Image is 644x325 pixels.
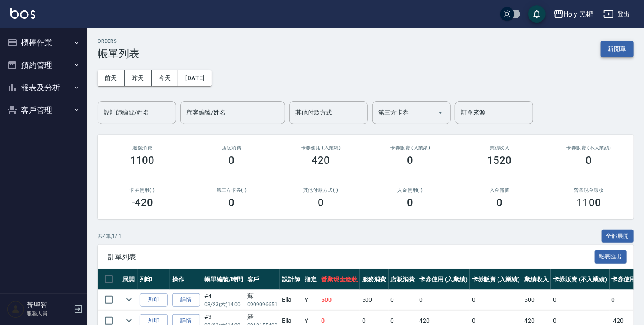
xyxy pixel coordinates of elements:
[586,154,592,166] h3: 0
[130,154,155,166] h3: 1100
[465,187,534,193] h2: 入金儲值
[601,44,634,53] a: 新開單
[132,196,153,209] h3: -420
[434,105,447,119] button: Open
[3,99,84,122] button: 客戶管理
[376,187,444,193] h2: 入金使用(-)
[125,70,152,86] button: 昨天
[551,269,609,290] th: 卡券販賣 (不入業績)
[595,250,627,264] button: 報表匯出
[197,145,266,151] h2: 店販消費
[170,269,202,290] th: 操作
[247,291,278,301] div: 蘇
[407,154,414,166] h3: 0
[302,269,319,290] th: 指定
[152,70,179,86] button: 今天
[360,269,389,290] th: 服務消費
[3,54,84,77] button: 預約管理
[98,70,125,86] button: 前天
[108,187,176,193] h2: 卡券使用(-)
[389,290,417,310] td: 0
[247,312,278,322] div: 羅
[204,301,243,308] p: 08/23 (六) 14:00
[3,76,84,99] button: 報表及分析
[98,38,139,44] h2: ORDERS
[319,269,360,290] th: 營業現金應收
[287,145,355,151] h2: 卡券使用 (入業績)
[417,269,470,290] th: 卡券使用 (入業績)
[465,145,534,151] h2: 業績收入
[138,269,170,290] th: 列印
[178,70,211,86] button: [DATE]
[98,47,139,60] h3: 帳單列表
[470,269,522,290] th: 卡券販賣 (入業績)
[522,269,551,290] th: 業績收入
[202,290,245,310] td: #4
[551,290,609,310] td: 0
[319,290,360,310] td: 500
[360,290,389,310] td: 500
[470,290,522,310] td: 0
[577,196,601,209] h3: 1100
[376,145,444,151] h2: 卡券販賣 (入業績)
[312,154,330,166] h3: 420
[108,253,595,261] span: 訂單列表
[555,145,623,151] h2: 卡券販賣 (不入業績)
[600,6,634,22] button: 登出
[522,290,551,310] td: 500
[287,187,355,193] h2: 其他付款方式(-)
[7,301,24,318] img: Person
[229,196,235,209] h3: 0
[555,187,623,193] h2: 營業現金應收
[27,310,71,318] p: 服務人員
[280,290,302,310] td: Ella
[318,196,324,209] h3: 0
[245,269,280,290] th: 客戶
[172,293,200,307] a: 詳情
[564,9,593,20] div: Holy 民權
[247,301,278,308] p: 0909096651
[202,269,245,290] th: 帳單編號/時間
[417,290,470,310] td: 0
[108,145,176,151] h3: 服務消費
[140,293,168,307] button: 列印
[407,196,414,209] h3: 0
[497,196,503,209] h3: 0
[3,31,84,54] button: 櫃檯作業
[302,290,319,310] td: Y
[389,269,417,290] th: 店販消費
[229,154,235,166] h3: 0
[98,232,122,240] p: 共 4 筆, 1 / 1
[595,252,627,261] a: 報表匯出
[27,301,71,310] h5: 黃聖智
[120,269,138,290] th: 展開
[122,293,136,306] button: expand row
[197,187,266,193] h2: 第三方卡券(-)
[10,8,35,19] img: Logo
[280,269,302,290] th: 設計師
[488,154,512,166] h3: 1520
[601,41,634,57] button: 新開單
[550,5,597,23] button: Holy 民權
[602,230,634,243] button: 全部展開
[528,5,546,23] button: save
